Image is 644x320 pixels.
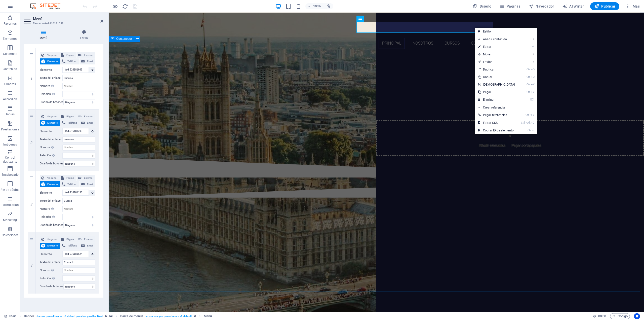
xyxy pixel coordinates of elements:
a: Enviar [475,58,530,66]
button: Elemento [40,243,60,249]
img: Editor Logo [29,3,67,9]
label: Diseño de botones [40,161,63,167]
button: Email [79,181,95,187]
button: Usercentrics [634,313,640,319]
span: Añadir contenido [475,35,530,43]
button: Ninguno [40,175,59,181]
button: Páginas [498,2,522,10]
button: Teléfono [60,58,79,64]
h6: 100% [313,3,321,9]
p: Elementos [3,37,17,41]
span: Más [625,4,640,9]
p: Pie de página [1,188,19,192]
em: 2 [28,141,35,145]
span: Página [65,175,75,181]
label: Relación [40,214,62,220]
label: Relación [40,153,62,159]
label: Diseño de botones [40,99,63,105]
h6: Tiempo de la sesión [593,313,606,319]
span: Email [86,58,94,64]
span: Externo [83,236,94,242]
button: Email [79,58,95,64]
span: Navegador [529,4,554,9]
input: Texto del enlace... [62,198,95,204]
span: Página [65,52,75,58]
a: CtrlX[DEMOGRAPHIC_DATA] [475,81,518,88]
i: Ctrl [527,68,531,71]
span: Teléfono [67,181,78,187]
h4: Estilo [65,30,103,40]
span: Ninguno [46,175,58,181]
button: Página [59,52,76,58]
label: Diseño de botones [40,222,63,228]
button: Navegador [527,2,556,10]
i: Ctrl [521,121,525,124]
i: V [533,113,534,117]
span: 00 00 [598,313,606,319]
label: Texto del enlace [40,75,62,81]
input: Texto del enlace... [62,259,95,265]
a: CtrlDDuplicar [475,66,518,73]
p: Tablas [6,112,15,116]
p: Columnas [3,52,17,56]
label: Nombre [40,267,62,273]
i: I [532,129,535,132]
p: Contenido [3,67,17,71]
span: Página [65,114,75,120]
input: Ningún elemento seleccionado [62,190,89,196]
button: Externo [76,236,95,242]
h4: Menú [24,30,65,40]
input: Nombre [62,83,95,89]
i: ⌦ [530,98,534,101]
button: Publicar [590,2,620,10]
span: . menu-wrapper .preset-menu-v2-default [145,313,191,319]
button: Externo [76,52,95,58]
i: Volver a cargar página [122,4,128,9]
a: CtrlICopiar ID de elemento [475,127,518,134]
button: Elemento [40,120,60,126]
label: Texto del enlace [40,259,62,265]
i: ⇧ [530,113,532,117]
p: Encabezado [2,173,19,177]
i: C [531,121,535,124]
i: C [531,75,535,79]
input: Texto del enlace... [62,136,95,143]
label: Relación [40,91,62,97]
label: Texto del enlace [40,198,62,204]
a: CtrlCCopiar [475,73,518,81]
button: Haz clic para salir del modo de previsualización y seguir editando [112,3,118,9]
i: Ctrl [526,113,530,117]
p: Favoritos [4,22,17,26]
button: Teléfono [60,181,79,187]
p: Accordion [3,97,17,101]
span: Páginas [500,4,520,9]
button: Email [79,120,95,126]
label: Nombre [40,145,62,151]
i: D [531,68,535,71]
input: Nombre [62,206,95,212]
span: Externo [83,52,94,58]
i: X [531,83,535,86]
a: Haz clic para cancelar la selección y doble clic para abrir páginas [4,313,17,319]
span: Email [86,243,94,249]
span: Ninguno [46,236,58,242]
span: Elemento [47,58,59,64]
span: Diseño [473,4,492,9]
i: Al redimensionar, ajustar el nivel de zoom automáticamente para ajustarse al dispositivo elegido. [326,4,331,9]
label: Elemento [40,67,62,73]
label: Diseño de botones [40,283,63,290]
button: Ninguno [40,236,59,242]
label: Elemento [40,251,62,257]
i: Ctrl [527,90,531,94]
em: 1 [28,77,35,81]
p: Formularios [2,203,18,207]
span: Página [65,236,75,242]
button: Página [59,114,76,120]
span: Contenedor [116,37,132,40]
button: Externo [76,175,95,181]
button: Elemento [40,181,60,187]
input: Ningún elemento seleccionado [62,67,89,73]
i: Este elemento es un preajuste personalizable [194,315,196,317]
em: 3 [28,202,35,206]
label: Nombre [40,206,62,212]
